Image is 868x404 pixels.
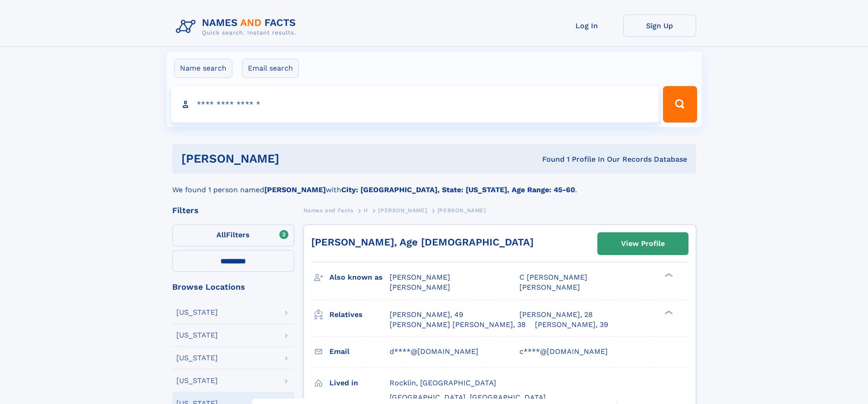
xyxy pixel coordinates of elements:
[535,320,608,330] a: [PERSON_NAME], 39
[621,233,665,254] div: View Profile
[663,272,673,278] div: ❯
[181,153,411,164] h1: [PERSON_NAME]
[341,185,575,194] b: City: [GEOGRAPHIC_DATA], State: [US_STATE], Age Range: 45-60
[411,154,687,164] div: Found 1 Profile In Our Records Database
[329,344,390,359] h3: Email
[242,59,299,78] label: Email search
[437,207,486,214] span: [PERSON_NAME]
[663,309,673,315] div: ❯
[519,273,587,281] span: C [PERSON_NAME]
[390,320,526,330] a: [PERSON_NAME] [PERSON_NAME], 38
[172,15,303,39] img: Logo Names and Facts
[329,307,390,322] h3: Relatives
[176,332,218,339] div: [US_STATE]
[303,205,354,216] a: Names and Facts
[171,86,659,123] input: search input
[216,230,226,239] span: All
[390,283,450,291] span: [PERSON_NAME]
[329,270,390,285] h3: Also known as
[364,205,368,216] a: H
[519,310,593,320] a: [PERSON_NAME], 28
[176,309,218,316] div: [US_STATE]
[364,207,368,214] span: H
[623,15,696,37] a: Sign Up
[174,59,232,78] label: Name search
[550,15,623,37] a: Log In
[598,233,688,255] a: View Profile
[264,185,326,194] b: [PERSON_NAME]
[172,225,294,246] label: Filters
[172,174,696,195] div: We found 1 person named with .
[378,207,427,214] span: [PERSON_NAME]
[390,378,496,387] span: Rocklin, [GEOGRAPHIC_DATA]
[390,310,463,320] a: [PERSON_NAME], 49
[663,86,697,123] button: Search Button
[519,283,580,291] span: [PERSON_NAME]
[172,206,294,215] div: Filters
[311,236,534,248] a: [PERSON_NAME], Age [DEMOGRAPHIC_DATA]
[176,354,218,362] div: [US_STATE]
[378,205,427,216] a: [PERSON_NAME]
[172,283,294,291] div: Browse Locations
[176,377,218,384] div: [US_STATE]
[390,273,450,281] span: [PERSON_NAME]
[390,393,546,402] span: [GEOGRAPHIC_DATA], [GEOGRAPHIC_DATA]
[329,375,390,391] h3: Lived in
